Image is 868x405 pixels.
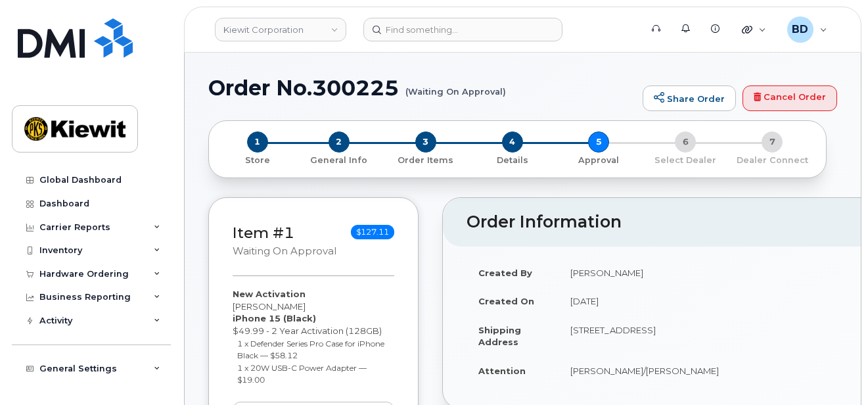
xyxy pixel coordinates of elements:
[478,325,521,348] strong: Shipping Address
[233,289,306,299] strong: New Activation
[474,155,551,166] p: Details
[478,366,526,376] strong: Attention
[351,225,394,239] span: $127.11
[415,131,436,153] span: 3
[237,363,367,385] small: 1 x 20W USB-C Power Adapter — $19.00
[233,245,336,257] small: Waiting On Approval
[225,155,290,166] p: Store
[742,85,837,112] a: Cancel Order
[237,339,384,361] small: 1 x Defender Series Pro Case for iPhone Black — $58.12
[219,153,296,166] a: 1 Store
[388,155,464,166] p: Order Items
[233,224,294,242] a: Item #1
[382,153,469,166] a: 3 Order Items
[247,131,268,153] span: 1
[296,153,382,166] a: 2 General Info
[643,85,736,112] a: Share Order
[478,296,534,306] strong: Created On
[208,76,636,99] h1: Order No.300225
[233,313,316,323] strong: iPhone 15 (Black)
[405,76,506,97] small: (Waiting On Approval)
[329,131,350,153] span: 2
[478,268,532,278] strong: Created By
[469,153,556,166] a: 4 Details
[301,155,377,166] p: General Info
[502,131,523,153] span: 4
